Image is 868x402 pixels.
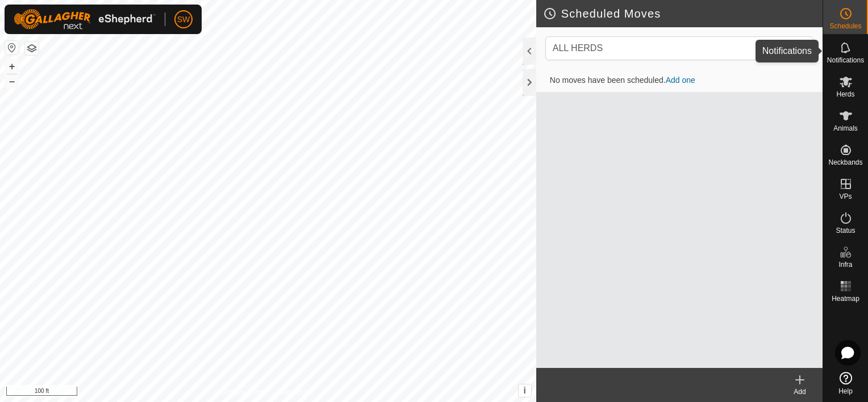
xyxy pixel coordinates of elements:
button: i [519,384,531,397]
button: + [5,60,19,73]
button: Reset Map [5,41,19,55]
span: No moves have been scheduled. [541,76,704,85]
span: i [524,386,526,395]
img: Gallagher Logo [14,9,156,30]
a: Contact Us [279,387,313,397]
a: Add one [666,76,695,85]
span: Help [838,388,853,395]
a: Privacy Policy [223,387,266,397]
span: Status [836,227,855,234]
span: SW [177,14,190,26]
button: Map Layers [25,41,39,55]
span: Schedules [829,23,861,30]
span: ALL HERDS [548,37,788,60]
h2: Scheduled Moves [543,7,823,20]
div: dropdown trigger [788,37,811,60]
span: ALL HERDS [553,43,603,53]
div: Add [777,387,823,397]
span: Neckbands [828,159,862,166]
button: – [5,74,19,88]
span: VPs [839,193,852,200]
span: Heatmap [832,295,859,302]
span: Infra [838,261,852,268]
span: Animals [833,125,858,132]
span: Notifications [827,57,864,64]
a: Help [823,367,868,399]
span: Herds [836,91,854,98]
